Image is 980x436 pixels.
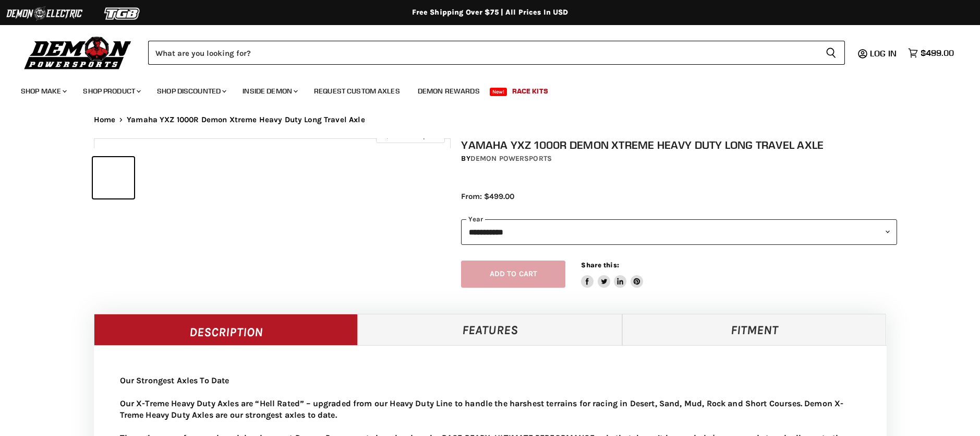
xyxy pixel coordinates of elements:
span: $499.00 [921,48,954,58]
a: Fitment [622,314,887,345]
span: Log in [870,48,897,58]
a: Shop Product [75,80,147,102]
a: Shop Discounted [149,80,233,102]
a: $499.00 [903,45,959,61]
img: TGB Logo 2 [83,4,162,23]
img: Demon Powersports [21,34,135,71]
a: Log in [865,49,903,58]
img: Demon Electric Logo 2 [5,4,83,23]
a: Description [94,314,358,345]
a: Features [358,314,622,345]
button: Search [817,41,845,65]
a: Race Kits [504,80,556,102]
a: Inside Demon [235,80,304,102]
input: Search [148,41,817,65]
a: Request Custom Axles [306,80,408,102]
span: From: $499.00 [461,192,514,201]
a: Demon Rewards [410,80,488,102]
h1: Yamaha YXZ 1000R Demon Xtreme Heavy Duty Long Travel Axle [461,138,897,151]
span: Click to expand [381,132,439,139]
ul: Main menu [13,76,951,102]
button: IMAGE thumbnail [93,157,134,198]
div: by [461,153,897,164]
div: Free Shipping Over $75 | All Prices In USD [73,8,908,17]
span: Share this: [581,261,619,269]
a: Home [94,115,116,124]
aside: Share this: [581,261,643,288]
span: New! [490,88,507,96]
a: Shop Make [13,80,73,102]
span: Yamaha YXZ 1000R Demon Xtreme Heavy Duty Long Travel Axle [127,115,365,124]
nav: Breadcrumbs [73,115,908,124]
form: Product [148,41,845,65]
select: year [461,219,897,245]
a: Demon Powersports [470,154,552,163]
